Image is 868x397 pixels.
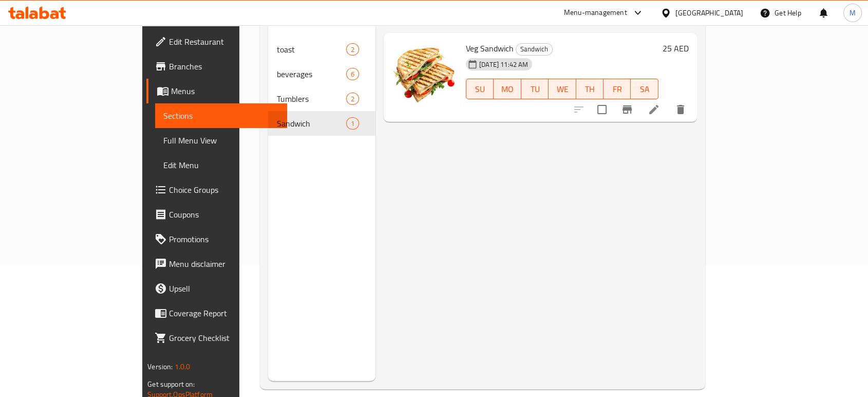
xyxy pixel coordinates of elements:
span: Upsell [169,282,279,295]
span: SU [470,82,489,97]
button: delete [668,97,693,122]
img: Veg Sandwich [392,41,458,107]
a: Promotions [146,227,287,251]
div: items [346,93,359,105]
span: Sandwich [516,43,552,55]
button: TH [576,79,603,99]
nav: Menu sections [268,33,375,140]
div: toast2 [268,37,375,62]
a: Menus [146,79,287,103]
button: SU [466,79,494,99]
span: Promotions [169,233,279,245]
div: items [346,43,359,56]
a: Coverage Report [146,301,287,326]
span: Coupons [169,208,279,221]
span: WE [553,82,572,97]
div: [GEOGRAPHIC_DATA] [675,7,743,19]
button: TU [521,79,549,99]
span: TU [525,82,544,97]
span: Menus [171,85,279,97]
div: beverages6 [268,62,375,86]
button: MO [494,79,521,99]
span: Full Menu View [163,134,279,147]
span: toast [276,43,346,56]
span: MO [498,82,517,97]
a: Edit Restaurant [146,29,287,54]
span: Sections [163,110,279,122]
a: Choice Groups [146,177,287,202]
a: Coupons [146,202,287,227]
span: Coverage Report [169,307,279,319]
span: Grocery Checklist [169,332,279,344]
span: beverages [276,68,346,80]
span: Tumblers [276,93,346,105]
a: Branches [146,54,287,79]
span: SA [635,82,654,97]
span: M [850,7,856,19]
div: items [346,117,359,130]
button: WE [549,79,576,99]
span: Menu disclaimer [169,258,279,270]
div: Menu-management [564,7,627,19]
span: Get support on: [147,377,195,391]
span: 6 [347,69,358,79]
div: items [346,68,359,80]
button: FR [603,79,631,99]
a: Full Menu View [155,128,287,153]
span: 1.0.0 [175,360,191,373]
span: Edit Restaurant [169,35,279,48]
span: 2 [347,45,358,55]
span: Sandwich [276,117,346,130]
div: Sandwich1 [268,111,375,136]
span: Branches [169,60,279,73]
div: Tumblers2 [268,86,375,111]
span: [DATE] 11:42 AM [475,60,532,69]
h6: 25 AED [663,41,689,56]
a: Edit menu item [648,103,660,116]
a: Grocery Checklist [146,326,287,350]
a: Sections [155,103,287,128]
a: Upsell [146,276,287,301]
span: Veg Sandwich [466,41,514,56]
span: TH [580,82,599,97]
span: Choice Groups [169,184,279,196]
span: FR [608,82,627,97]
button: Branch-specific-item [615,97,639,122]
span: Version: [147,360,173,373]
button: SA [631,79,658,99]
span: Edit Menu [163,159,279,171]
a: Menu disclaimer [146,251,287,276]
span: 1 [347,119,358,129]
span: 2 [347,94,358,104]
span: Select to update [591,99,613,120]
a: Edit Menu [155,153,287,177]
